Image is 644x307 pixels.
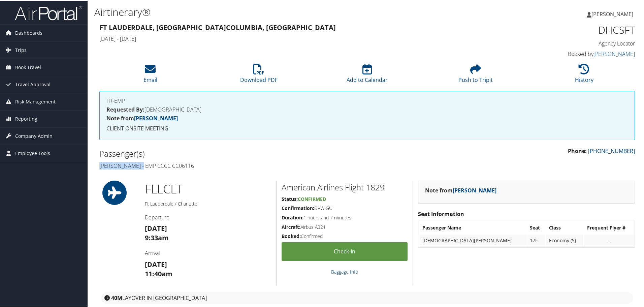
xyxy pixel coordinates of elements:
strong: Confirmation: [282,204,314,211]
a: [PERSON_NAME] [453,186,496,193]
strong: 11:40am [145,269,172,278]
a: Baggage Info [331,268,358,274]
th: Frequent Flyer # [584,221,634,233]
span: Reporting [15,110,37,127]
strong: Status: [282,195,298,202]
strong: Requested By: [106,105,144,113]
strong: Phone: [568,147,587,154]
a: [PHONE_NUMBER] [588,147,635,154]
span: Book Travel [15,58,41,75]
h5: Airbus A321 [282,223,408,230]
span: Travel Approval [15,75,51,92]
td: Economy (S) [546,234,583,246]
a: Email [143,67,157,83]
th: Seat [526,221,545,233]
a: Download PDF [240,67,278,83]
h4: Arrival [145,249,271,256]
h4: TR-EMP [106,97,628,103]
a: [PERSON_NAME] [587,3,640,24]
h2: American Airlines Flight 1829 [282,181,408,192]
span: Company Admin [15,127,53,144]
strong: [DATE] [145,223,167,232]
strong: Aircraft: [282,223,300,229]
strong: [DATE] [145,259,167,268]
a: [PERSON_NAME] [593,50,635,57]
h4: Agency Locator [509,39,635,47]
div: layover in [GEOGRAPHIC_DATA] [101,291,633,303]
span: Trips [15,41,27,58]
h5: Confirmed [282,232,408,239]
a: Push to Tripit [458,67,493,83]
h1: DHCSFT [509,22,635,36]
strong: Duration: [282,214,303,220]
h1: Airtinerary® [94,4,458,19]
th: Class [546,221,583,233]
span: Employee Tools [15,144,50,161]
span: Confirmed [298,195,326,202]
strong: Seat Information [418,210,464,217]
h4: [DEMOGRAPHIC_DATA] [106,106,628,112]
p: CLIENT ONSITE MEETING [106,124,628,132]
td: [DEMOGRAPHIC_DATA][PERSON_NAME] [419,234,526,246]
h5: DVWIGU [282,204,408,211]
a: Add to Calendar [347,67,388,83]
strong: Note from [106,114,178,121]
strong: Ft Lauderdale, [GEOGRAPHIC_DATA] Columbia, [GEOGRAPHIC_DATA] [99,22,336,31]
h5: 1 hours and 7 minutes [282,214,408,220]
a: Check-in [282,242,408,260]
h4: Booked by [509,50,635,57]
h4: [PERSON_NAME] - EMP CCCC CC06116 [99,161,362,169]
div: -- [587,237,631,243]
strong: 9:33am [145,233,169,242]
span: Risk Management [15,93,56,110]
h4: [DATE] - [DATE] [99,34,498,42]
a: History [575,67,593,83]
th: Passenger Name [419,221,526,233]
td: 17F [526,234,545,246]
h2: Passenger(s) [99,147,362,159]
span: Dashboards [15,24,42,41]
img: airportal-logo.png [15,4,82,20]
a: [PERSON_NAME] [134,114,178,121]
h1: FLL CLT [145,180,271,197]
h4: Departure [145,213,271,220]
h5: Ft Lauderdale / Charlotte [145,200,271,207]
strong: 40M [111,294,122,301]
span: [PERSON_NAME] [591,10,633,17]
strong: Note from [425,186,496,193]
strong: Booked: [282,232,301,239]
